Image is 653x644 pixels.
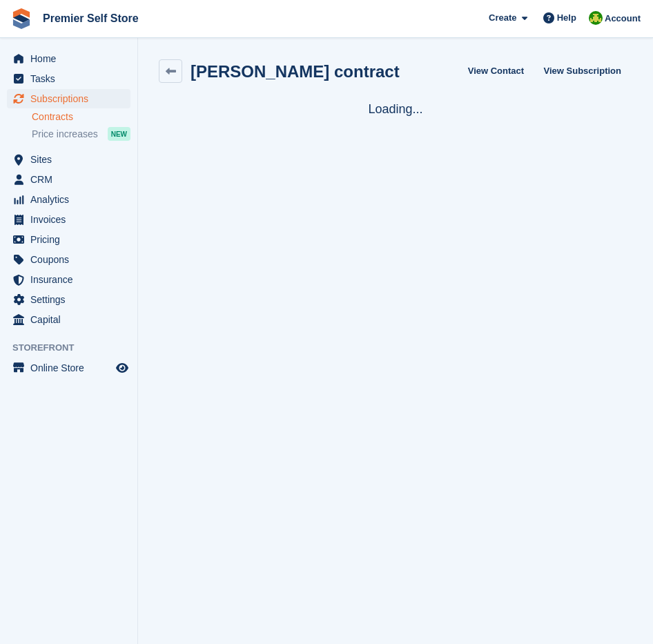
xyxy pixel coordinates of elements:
div: Loading... [159,99,632,119]
a: menu [7,310,130,329]
span: Pricing [30,230,113,249]
a: menu [7,150,130,169]
a: Premier Self Store [37,7,144,30]
a: menu [7,49,130,68]
span: Subscriptions [30,89,113,108]
span: Coupons [30,250,113,269]
span: Settings [30,290,113,309]
span: Insurance [30,270,113,289]
a: menu [7,290,130,309]
span: Storefront [12,341,137,355]
span: Help [557,11,576,25]
h2: [PERSON_NAME] contract [191,62,400,81]
span: Account [605,12,641,26]
span: Online Store [30,358,113,378]
div: NEW [108,127,130,141]
a: Contracts [32,110,130,124]
span: Price increases [32,128,98,141]
a: menu [7,89,130,108]
span: Create [489,11,516,25]
span: CRM [30,170,113,189]
span: Invoices [30,210,113,229]
span: Sites [30,150,113,169]
a: menu [7,190,130,209]
a: menu [7,250,130,269]
a: menu [7,170,130,189]
span: Home [30,49,113,68]
img: stora-icon-8386f47178a22dfd0bd8f6a31ec36ba5ce8667c1dd55bd0f319d3a0aa187defe.svg [11,8,32,29]
a: menu [7,358,130,378]
a: menu [7,69,130,88]
span: Capital [30,310,113,329]
a: Price increases NEW [32,126,130,142]
a: menu [7,230,130,249]
a: menu [7,270,130,289]
img: Millie Walcroft [589,11,603,25]
a: menu [7,210,130,229]
span: Analytics [30,190,113,209]
a: Preview store [114,360,130,376]
a: View Subscription [538,59,627,82]
a: View Contact [462,59,529,82]
span: Tasks [30,69,113,88]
